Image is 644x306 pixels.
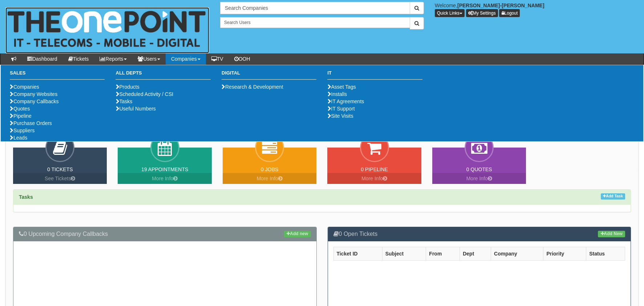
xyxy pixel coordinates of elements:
[220,2,410,14] input: Search Companies
[10,71,105,80] h3: Sales
[499,9,520,17] a: Logout
[222,71,316,80] h3: Digital
[598,231,625,237] a: Add New
[327,106,355,112] a: IT Support
[223,173,316,184] a: More Info
[166,53,206,64] a: Companies
[466,166,492,172] a: 0 Quotes
[22,53,63,64] a: Dashboard
[10,91,57,97] a: Company Websites
[491,247,543,260] th: Company
[19,231,311,237] h3: 0 Upcoming Company Callbacks
[94,53,132,64] a: Reports
[284,231,311,237] a: Add new
[116,91,173,97] a: Scheduled Activity / CSI
[141,166,188,172] a: 19 Appointments
[429,2,644,17] div: Welcome,
[327,173,421,184] a: More Info
[19,194,33,200] strong: Tasks
[13,173,107,184] a: See Tickets
[116,106,155,112] a: Useful Numbers
[261,166,278,172] a: 0 Jobs
[333,247,382,260] th: Ticket ID
[10,84,39,90] a: Companies
[466,9,498,17] a: My Settings
[361,166,388,172] a: 0 Pipeline
[10,135,27,141] a: Leads
[116,98,132,104] a: Tasks
[457,3,544,8] b: [PERSON_NAME]-[PERSON_NAME]
[118,173,211,184] a: More Info
[543,247,586,260] th: Priority
[10,106,30,112] a: Quotes
[10,128,35,133] a: Suppliers
[132,53,166,64] a: Users
[382,247,426,260] th: Subject
[426,247,460,260] th: From
[10,120,52,126] a: Purchase Orders
[229,53,256,64] a: OOH
[10,113,32,119] a: Pipeline
[327,71,422,80] h3: IT
[460,247,491,260] th: Dept
[432,173,526,184] a: More Info
[327,98,364,104] a: IT Agreements
[116,71,210,80] h3: All Depts
[601,193,625,200] a: Add Task
[327,84,356,90] a: Asset Tags
[435,9,465,17] button: Quick Links
[327,113,353,119] a: Site Visits
[220,17,410,28] input: Search Users
[63,53,94,64] a: Tickets
[206,53,229,64] a: TV
[47,166,73,172] a: 0 Tickets
[116,84,139,90] a: Products
[327,91,347,97] a: Installs
[586,247,625,260] th: Status
[10,98,59,104] a: Company Callbacks
[333,231,625,237] h3: 0 Open Tickets
[222,84,283,90] a: Research & Development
